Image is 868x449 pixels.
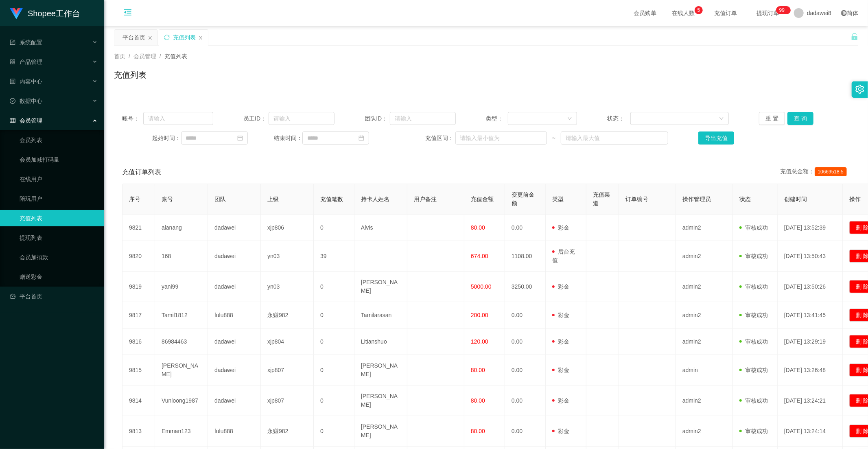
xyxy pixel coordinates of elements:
span: 674.00 [471,253,488,259]
td: admin2 [676,302,733,329]
td: 0.00 [505,355,546,385]
span: 会员管理 [10,117,42,124]
span: 充值渠道 [593,191,610,206]
input: 请输入最小值为 [455,131,547,145]
span: 彩金 [552,338,569,345]
i: 图标: close [198,35,203,40]
td: yani99 [155,272,208,302]
td: [DATE] 13:52:39 [778,215,843,241]
span: 彩金 [552,224,569,231]
span: 上级 [267,196,279,202]
span: 起始时间： [153,134,181,142]
td: [DATE] 13:50:26 [778,272,843,302]
span: 类型 [552,196,564,202]
td: [DATE] 13:26:48 [778,355,843,385]
span: 审核成功 [739,367,768,373]
td: xjp807 [261,355,314,385]
td: 永赚982 [261,416,314,447]
td: 9820 [122,241,155,272]
td: 0.00 [505,385,546,416]
a: 在线用户 [20,171,98,187]
td: admin2 [676,241,733,272]
td: dadawei [208,215,261,241]
span: 充值订单 [710,10,741,16]
a: 陪玩用户 [20,191,98,207]
td: [DATE] 13:41:45 [778,302,843,329]
span: 审核成功 [739,428,768,434]
span: 彩金 [552,312,569,318]
span: 200.00 [471,312,488,318]
i: 图标: calendar [237,135,243,141]
td: [DATE] 13:24:14 [778,416,843,447]
span: 充值金额 [471,196,494,202]
span: 审核成功 [739,283,768,290]
span: 10669518.5 [815,167,847,176]
span: / [129,53,130,59]
a: 会员加减打码量 [20,151,98,168]
td: dadawei [208,241,261,272]
td: dadawei [208,272,261,302]
span: 审核成功 [739,312,768,318]
td: 86984463 [155,329,208,355]
span: 内容中心 [10,78,42,85]
i: 图标: menu-fold [114,0,142,26]
td: yn03 [261,272,314,302]
span: 状态 [739,196,751,202]
sup: 284 [776,6,791,14]
td: Litianshuo [354,329,407,355]
td: 永赚982 [261,302,314,329]
i: 图标: setting [855,85,864,94]
td: admin2 [676,385,733,416]
td: 0 [314,385,354,416]
td: 9821 [122,215,155,241]
td: 0.00 [505,215,546,241]
span: 彩金 [552,397,569,404]
td: [PERSON_NAME] [354,272,407,302]
span: 在线人数 [668,10,699,16]
td: 1108.00 [505,241,546,272]
div: 充值列表 [173,30,196,45]
td: Vunloong1987 [155,385,208,416]
i: 图标: unlock [851,33,858,40]
span: 数据中心 [10,98,42,104]
span: 彩金 [552,283,569,290]
td: [PERSON_NAME] [354,416,407,447]
i: 图标: appstore-o [10,59,15,65]
span: 80.00 [471,224,485,231]
h1: 充值列表 [114,69,146,81]
td: 0 [314,272,354,302]
span: 产品管理 [10,59,42,65]
i: 图标: profile [10,79,15,84]
span: 彩金 [552,367,569,373]
button: 导出充值 [698,131,734,145]
td: 0 [314,329,354,355]
input: 请输入 [143,112,213,125]
a: 提现列表 [20,230,98,246]
td: 9814 [122,385,155,416]
td: 0 [314,355,354,385]
td: 0.00 [505,416,546,447]
td: 0 [314,215,354,241]
i: 图标: check-circle-o [10,98,15,104]
span: 充值笔数 [320,196,343,202]
td: fulu888 [208,302,261,329]
td: [DATE] 13:24:21 [778,385,843,416]
td: [PERSON_NAME] [354,385,407,416]
span: 员工ID： [243,114,269,123]
td: xjp804 [261,329,314,355]
i: 图标: table [10,118,15,123]
span: 账号： [122,114,143,123]
span: 系统配置 [10,39,42,46]
p: 5 [697,6,700,14]
span: 创建时间 [784,196,807,202]
span: 变更前金额 [512,191,534,206]
i: 图标: global [841,10,847,16]
span: 类型： [486,114,507,123]
i: 图标: sync [164,35,170,40]
td: dadawei [208,329,261,355]
input: 请输入最大值 [561,131,668,145]
td: dadawei [208,355,261,385]
span: 充值订单列表 [122,167,161,177]
i: 图标: close [148,35,153,40]
span: 审核成功 [739,253,768,259]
